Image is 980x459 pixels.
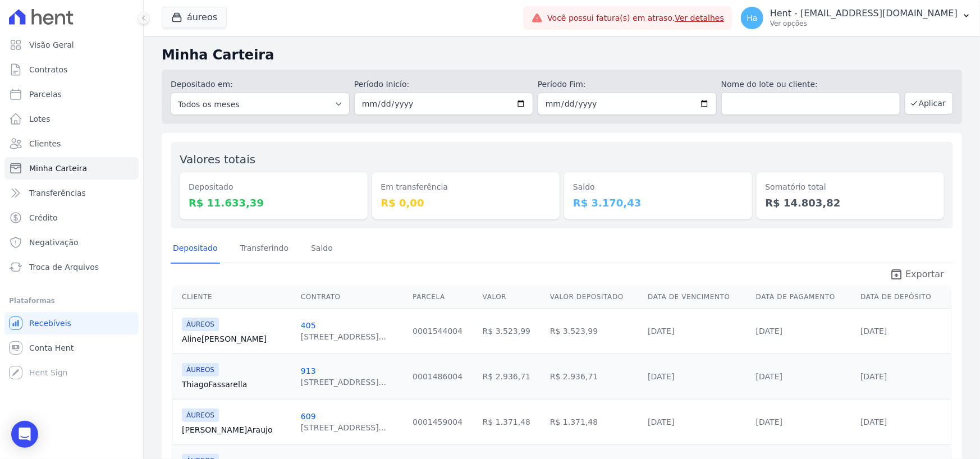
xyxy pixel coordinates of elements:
[905,268,944,281] span: Exportar
[4,108,139,130] a: Lotes
[4,83,139,105] a: Parcelas
[296,286,408,309] th: Contrato
[860,417,887,426] a: [DATE]
[11,421,38,448] div: Open Intercom Messenger
[905,92,953,114] button: Aplicar
[309,235,335,264] a: Saldo
[171,80,233,89] label: Depositado em:
[538,79,717,90] label: Período Fim:
[182,363,219,377] span: ÁUREOS
[238,235,291,264] a: Transferindo
[478,286,546,309] th: Valor
[573,195,743,210] dd: R$ 3.170,43
[180,153,255,166] label: Valores totais
[478,399,546,444] td: R$ 1.371,48
[546,308,643,354] td: R$ 3.523,99
[301,377,386,388] div: [STREET_ADDRESS]...
[182,408,219,422] span: ÁUREOS
[29,138,61,149] span: Clientes
[301,331,386,342] div: [STREET_ADDRESS]...
[573,181,743,193] dt: Saldo
[4,231,139,254] a: Negativação
[413,417,462,426] a: 0001459004
[4,34,139,56] a: Visão Geral
[4,182,139,204] a: Transferências
[890,268,903,281] i: unarchive
[478,354,546,399] td: R$ 2.936,71
[162,7,227,28] button: áureos
[766,181,936,193] dt: Somatório total
[9,294,134,307] div: Plataformas
[413,372,462,381] a: 0001486004
[182,379,292,390] a: ThiagoFassarella
[766,195,936,210] dd: R$ 14.803,82
[675,13,724,22] a: Ver detalhes
[4,312,139,334] a: Recebíveis
[546,354,643,399] td: R$ 2.936,71
[881,268,953,283] a: unarchive Exportar
[4,337,139,359] a: Conta Hent
[770,19,958,28] p: Ver opções
[29,39,74,51] span: Visão Geral
[756,372,782,381] a: [DATE]
[770,8,958,19] p: Hent - [EMAIL_ADDRESS][DOMAIN_NAME]
[4,132,139,155] a: Clientes
[182,424,292,435] a: [PERSON_NAME]Araujo
[4,157,139,180] a: Minha Carteira
[381,181,551,193] dt: Em transferência
[189,195,359,210] dd: R$ 11.633,39
[752,286,856,309] th: Data de Pagamento
[648,372,674,381] a: [DATE]
[408,286,478,309] th: Parcela
[756,417,782,426] a: [DATE]
[29,318,71,329] span: Recebíveis
[29,89,62,100] span: Parcelas
[756,327,782,336] a: [DATE]
[4,206,139,229] a: Crédito
[354,79,533,90] label: Período Inicío:
[29,261,99,273] span: Troca de Arquivos
[29,342,74,354] span: Conta Hent
[29,113,51,125] span: Lotes
[189,181,359,193] dt: Depositado
[171,235,220,264] a: Depositado
[182,318,219,331] span: ÁUREOS
[721,79,900,90] label: Nome do lote ou cliente:
[413,327,462,336] a: 0001544004
[301,412,316,421] a: 609
[29,212,58,223] span: Crédito
[4,256,139,278] a: Troca de Arquivos
[860,327,887,336] a: [DATE]
[478,308,546,354] td: R$ 3.523,99
[732,2,980,34] button: Ha Hent - [EMAIL_ADDRESS][DOMAIN_NAME] Ver opções
[860,372,887,381] a: [DATE]
[4,58,139,81] a: Contratos
[648,327,674,336] a: [DATE]
[643,286,752,309] th: Data de Vencimento
[381,195,551,210] dd: R$ 0,00
[29,163,87,174] span: Minha Carteira
[747,14,757,22] span: Ha
[546,399,643,444] td: R$ 1.371,48
[301,366,316,375] a: 913
[29,64,67,75] span: Contratos
[547,12,724,24] span: Você possui fatura(s) em atraso.
[856,286,951,309] th: Data de Depósito
[29,187,86,199] span: Transferências
[648,417,674,426] a: [DATE]
[173,286,296,309] th: Cliente
[29,237,79,248] span: Negativação
[546,286,643,309] th: Valor Depositado
[182,333,292,345] a: Aline[PERSON_NAME]
[301,422,386,433] div: [STREET_ADDRESS]...
[162,45,962,65] h2: Minha Carteira
[301,321,316,330] a: 405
